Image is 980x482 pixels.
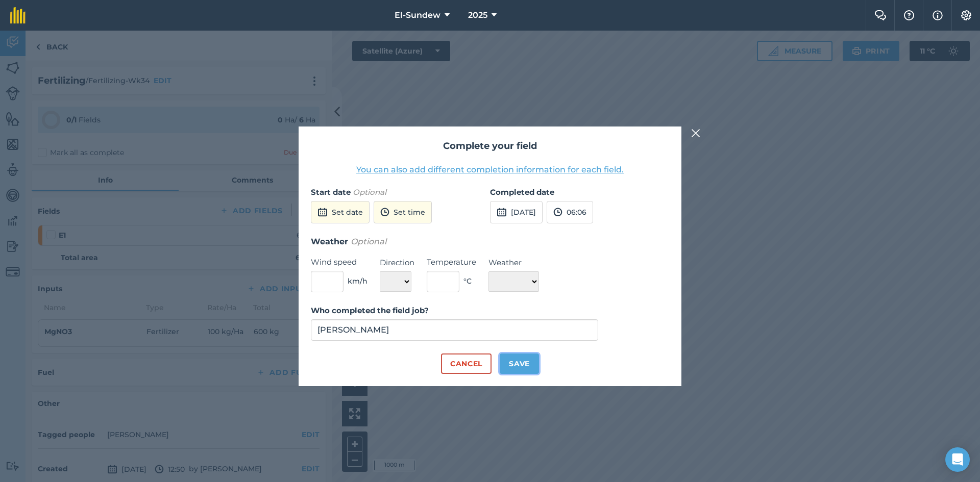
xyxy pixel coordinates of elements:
strong: Completed date [490,187,554,197]
img: svg+xml;base64,PD94bWwgdmVyc2lvbj0iMS4wIiBlbmNvZGluZz0idXRmLTgiPz4KPCEtLSBHZW5lcmF0b3I6IEFkb2JlIE... [380,206,389,218]
button: You can also add different completion information for each field. [356,164,624,176]
img: A cog icon [960,10,972,20]
span: ° C [463,275,472,287]
img: A question mark icon [903,10,915,20]
img: svg+xml;base64,PHN2ZyB4bWxucz0iaHR0cDovL3d3dy53My5vcmcvMjAwMC9zdmciIHdpZHRoPSIxNyIgaGVpZ2h0PSIxNy... [933,9,943,21]
img: fieldmargin Logo [10,7,26,23]
button: Set time [374,201,432,223]
h2: Complete your field [311,139,669,154]
label: Temperature [427,256,476,268]
strong: Who completed the field job? [311,306,429,315]
button: [DATE] [490,201,543,223]
span: 2025 [468,9,487,21]
label: Direction [380,257,414,269]
img: svg+xml;base64,PD94bWwgdmVyc2lvbj0iMS4wIiBlbmNvZGluZz0idXRmLTgiPz4KPCEtLSBHZW5lcmF0b3I6IEFkb2JlIE... [317,206,328,218]
label: Wind speed [311,256,367,268]
em: Optional [351,237,386,246]
em: Optional [353,187,386,197]
span: km/h [348,275,367,287]
button: 06:06 [547,201,593,223]
img: svg+xml;base64,PD94bWwgdmVyc2lvbj0iMS4wIiBlbmNvZGluZz0idXRmLTgiPz4KPCEtLSBHZW5lcmF0b3I6IEFkb2JlIE... [553,206,562,218]
button: Set date [311,201,370,223]
span: El-Sundew [395,9,440,21]
button: Cancel [441,353,492,374]
img: Two speech bubbles overlapping with the left bubble in the forefront [874,10,887,20]
label: Weather [488,257,539,269]
div: Open Intercom Messenger [945,447,970,472]
strong: Start date [311,187,351,197]
img: svg+xml;base64,PHN2ZyB4bWxucz0iaHR0cDovL3d3dy53My5vcmcvMjAwMC9zdmciIHdpZHRoPSIyMiIgaGVpZ2h0PSIzMC... [691,127,700,139]
h3: Weather [311,235,669,248]
button: Save [500,353,539,374]
img: svg+xml;base64,PD94bWwgdmVyc2lvbj0iMS4wIiBlbmNvZGluZz0idXRmLTgiPz4KPCEtLSBHZW5lcmF0b3I6IEFkb2JlIE... [497,206,507,218]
